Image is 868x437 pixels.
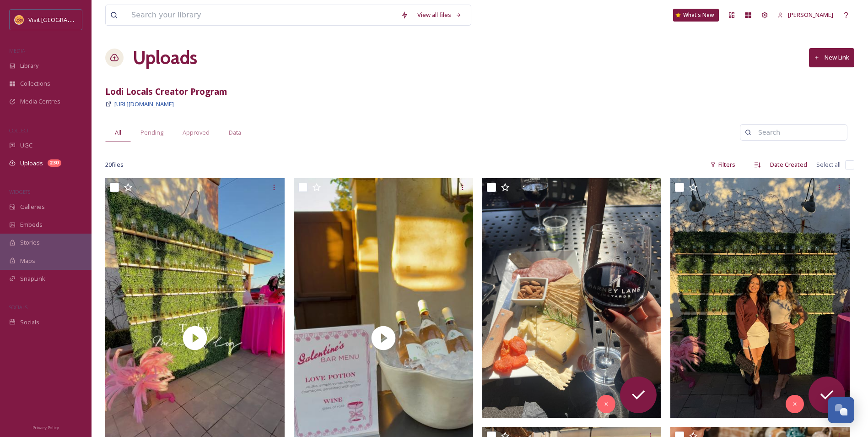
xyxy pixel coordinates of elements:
[9,47,25,54] span: MEDIA
[809,48,854,67] button: New Link
[28,15,99,24] span: Visit [GEOGRAPHIC_DATA]
[20,318,39,327] span: Socials
[20,257,35,265] span: Maps
[20,97,60,106] span: Media Centres
[9,127,29,134] span: COLLECT
[816,160,841,169] span: Select all
[183,128,210,137] span: Approved
[32,421,59,432] a: Privacy Policy
[133,44,197,71] a: Uploads
[32,425,59,431] span: Privacy Policy
[773,6,838,24] a: [PERSON_NAME]
[48,159,61,167] div: 230
[754,123,842,142] input: Search
[114,100,174,108] span: [URL][DOMAIN_NAME]
[706,156,740,174] div: Filters
[20,141,32,150] span: UGC
[105,85,227,98] strong: Lodi Locals Creator Program
[788,11,833,19] span: [PERSON_NAME]
[127,5,396,25] input: Search your library
[673,9,719,22] a: What's New
[828,397,854,423] button: Open Chat
[413,6,466,24] a: View all files
[20,274,45,283] span: SnapLink
[229,128,241,137] span: Data
[20,79,50,88] span: Collections
[20,159,43,168] span: Uploads
[105,160,124,169] span: 20 file s
[20,220,43,229] span: Embeds
[766,156,812,174] div: Date Created
[15,15,24,24] img: Square%20Social%20Visit%20Lodi.png
[20,202,45,211] span: Galleries
[20,238,40,247] span: Stories
[20,61,38,70] span: Library
[140,128,163,137] span: Pending
[9,304,27,311] span: SOCIALS
[115,128,121,137] span: All
[670,178,850,417] img: ext_1757996134.303521_Gutierreznmonique@yahoo.com-IMG_1977.jpeg
[114,98,174,109] a: [URL][DOMAIN_NAME]
[482,178,662,417] img: ext_1757996138.188795_Gutierreznmonique@yahoo.com-IMG_1377.jpeg
[9,188,30,195] span: WIDGETS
